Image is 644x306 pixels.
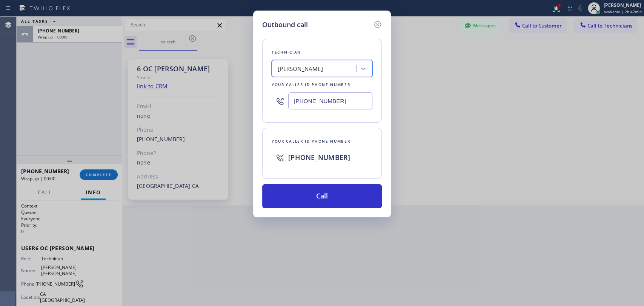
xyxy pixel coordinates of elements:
[262,20,308,30] h5: Outbound call
[288,153,350,162] span: [PHONE_NUMBER]
[272,137,372,145] div: Your caller id phone number
[262,184,382,208] button: Call
[272,81,372,89] div: Your caller id phone number
[288,92,372,109] input: (123) 456-7890
[272,48,372,56] div: Technician
[278,65,323,73] div: [PERSON_NAME]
